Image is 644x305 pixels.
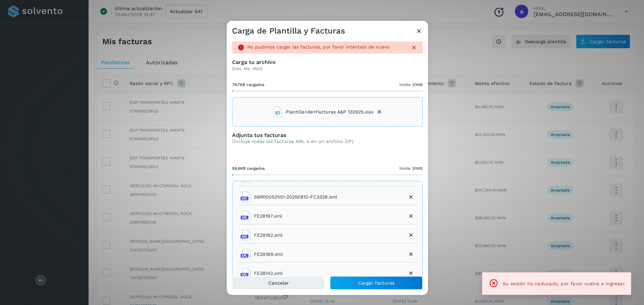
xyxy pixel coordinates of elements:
button: Cargar facturas [330,276,423,290]
h3: Adjunta tus facturas [232,132,354,138]
h3: Carga tu archivo [232,59,423,65]
span: SMR100531I51-20250812-FC3328.xml [254,194,337,201]
p: (Incluye todas las facturas XML o en un archivo ZIP) [232,139,354,144]
span: FE28182.xml [254,232,282,239]
p: (csv, xls, xlsx) [232,66,423,71]
span: FE28197.xml [254,213,282,220]
span: Su sesión ha caducado, por favor vuelva a ingresar. [503,281,626,286]
button: Cancelar [232,276,325,290]
p: No pudimos cargar las facturas, por favor inténtalo de nuevo [247,44,389,50]
span: límite 30MB [399,82,423,88]
span: SMR100531I51-20250823-FC3338.xml [254,174,338,181]
span: Cancelar [268,281,289,285]
span: FE28142.xml [254,270,282,277]
span: 59.6KB cargados [232,165,265,171]
span: límite 30MB [399,165,423,171]
span: Cargar facturas [358,281,394,285]
span: Plantilla+de+Facturas A&P 120925.xlsx [286,108,373,116]
span: 79.7KB cargados [232,82,264,88]
span: FE28189.xml [254,251,283,258]
h3: Carga de Plantilla y Facturas [232,26,345,36]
